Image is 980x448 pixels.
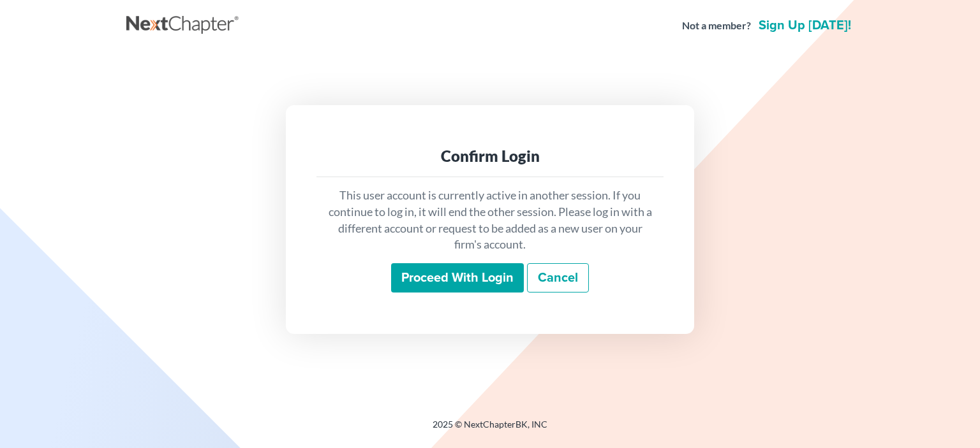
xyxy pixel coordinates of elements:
div: Confirm Login [327,146,653,166]
a: Sign up [DATE]! [756,19,854,32]
a: Cancel [527,263,589,293]
input: Proceed with login [391,263,524,293]
div: 2025 © NextChapterBK, INC [126,418,854,441]
strong: Not a member? [682,18,751,33]
p: This user account is currently active in another session. If you continue to log in, it will end ... [327,187,653,253]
